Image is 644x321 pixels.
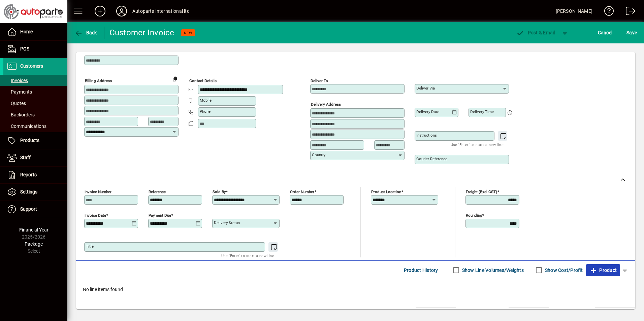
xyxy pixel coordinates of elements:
a: Invoices [3,75,67,86]
button: Cancel [596,27,614,39]
a: Logout [621,1,636,23]
span: Products [20,138,39,143]
span: Product [589,265,617,276]
span: Home [20,29,33,34]
span: Backorders [7,112,35,117]
mat-label: Deliver via [416,86,435,91]
span: Settings [20,189,37,194]
td: Freight (excl GST) [461,308,509,316]
app-page-header-button: Back [67,27,104,39]
mat-label: Payment due [149,213,171,218]
div: [PERSON_NAME] [556,6,592,16]
button: Save [625,27,639,39]
span: ost & Email [516,30,555,35]
span: Support [20,206,37,212]
mat-label: Delivery date [416,109,439,114]
span: POS [20,46,29,51]
mat-label: Rounding [466,213,482,218]
label: Show Line Volumes/Weights [461,267,524,274]
mat-label: Country [312,152,325,157]
a: POS [3,41,67,58]
mat-label: Order number [290,189,314,194]
div: Autoparts International ltd [132,6,190,16]
span: P [528,30,531,35]
td: Total Volume [375,308,416,316]
label: Show Cost/Profit [544,267,583,274]
button: Post & Email [513,27,558,39]
td: 95.00 [509,308,549,316]
a: Reports [3,167,67,183]
span: Invoices [7,78,28,83]
span: Quotes [7,101,26,106]
mat-label: Courier Reference [416,156,447,161]
a: Communications [3,120,67,132]
a: Home [3,24,67,40]
td: GST exclusive [554,308,595,316]
mat-label: Product location [371,189,401,194]
span: Cancel [598,27,613,38]
a: Settings [3,184,67,201]
span: Staff [20,155,31,160]
a: Products [3,132,67,149]
a: Staff [3,149,67,166]
mat-hint: Use 'Enter' to start a new line [451,141,504,148]
div: No line items found [76,279,635,300]
span: NEW [184,31,192,35]
span: Product History [404,265,438,276]
span: Package [25,241,43,247]
mat-hint: Use 'Enter' to start a new line [221,252,274,259]
span: Reports [20,172,37,177]
mat-label: Delivery status [214,220,240,225]
td: 0.0000 M³ [416,308,456,316]
td: 95.00 [595,308,635,316]
span: Back [74,30,97,35]
span: Customers [20,63,43,69]
mat-label: Title [86,244,94,249]
button: Add [89,5,111,17]
mat-label: Sold by [213,189,226,194]
span: Payments [7,89,32,95]
mat-label: Invoice number [85,189,111,194]
a: Backorders [3,109,67,120]
button: Profile [111,5,132,17]
a: Quotes [3,98,67,109]
mat-label: Delivery time [470,109,494,114]
span: ave [626,27,637,38]
mat-label: Freight (excl GST) [466,189,497,194]
span: Communications [7,123,46,129]
a: Payments [3,86,67,98]
span: Financial Year [19,227,49,233]
a: Knowledge Base [599,1,614,23]
mat-label: Deliver To [311,78,328,83]
a: Support [3,201,67,218]
mat-label: Instructions [416,133,437,138]
span: S [626,30,629,35]
mat-label: Reference [149,189,166,194]
mat-label: Mobile [200,98,212,103]
mat-label: Invoice date [85,213,106,218]
div: Customer Invoice [109,27,174,38]
button: Product History [401,264,441,276]
button: Copy to Delivery address [169,73,180,84]
button: Product [586,264,620,276]
mat-label: Phone [200,109,211,114]
button: Back [73,27,99,39]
